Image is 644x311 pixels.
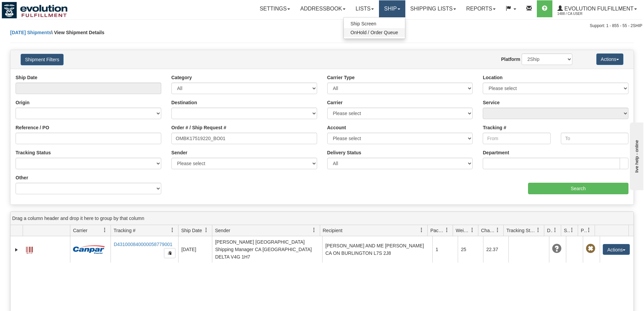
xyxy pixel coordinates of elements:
[581,227,587,234] span: Pickup Status
[483,74,502,81] label: Location
[563,6,634,12] span: Evolution Fulfillment
[73,227,88,234] span: Carrier
[458,236,483,263] td: 25
[5,6,63,11] div: live help - online
[164,248,175,258] button: Copy to clipboard
[432,236,458,263] td: 1
[167,224,178,236] a: Tracking # filter column settings
[344,28,405,37] a: OnHold / Order Queue
[344,19,405,28] a: Ship Screen
[549,224,561,236] a: Delivery Status filter column settings
[26,244,33,254] a: Label
[2,23,642,29] div: Support: 1 - 855 - 55 - 2SHIP
[99,224,111,236] a: Carrier filter column settings
[327,124,346,131] label: Account
[171,99,197,106] label: Destination
[566,224,578,236] a: Shipment Issues filter column settings
[327,149,361,156] label: Delivery Status
[528,183,628,194] input: Search
[351,30,398,35] span: OnHold / Order Queue
[552,244,562,253] span: Unknown
[603,244,630,255] button: Actions
[181,227,202,234] span: Ship Date
[322,236,432,263] td: [PERSON_NAME] AND ME [PERSON_NAME] CA ON BURLINGTON L7S 2J8
[405,0,461,17] a: Shipping lists
[295,0,351,17] a: Addressbook
[483,149,509,156] label: Department
[215,227,230,234] span: Sender
[21,54,64,65] button: Shipment Filters
[51,30,104,35] span: \ View Shipment Details
[467,224,478,236] a: Weight filter column settings
[483,133,550,144] input: From
[2,2,68,19] img: logo1488.jpg
[200,224,212,236] a: Ship Date filter column settings
[171,124,226,131] label: Order # / Ship Request #
[327,74,355,81] label: Carrier Type
[552,0,642,17] a: Evolution Fulfillment 1488 / CA User
[212,236,322,263] td: [PERSON_NAME] [GEOGRAPHIC_DATA] Shipping Manager CA [GEOGRAPHIC_DATA] DELTA V4G 1H7
[351,0,379,17] a: Lists
[456,227,470,234] span: Weight
[16,124,49,131] label: Reference / PO
[379,0,405,17] a: Ship
[10,30,51,35] a: [DATE] Shipments
[10,212,634,225] div: grid grouping header
[178,236,212,263] td: [DATE]
[461,0,501,17] a: Reports
[323,227,342,234] span: Recipient
[483,99,500,106] label: Service
[327,99,343,106] label: Carrier
[416,224,427,236] a: Recipient filter column settings
[557,10,608,17] span: 1488 / CA User
[561,133,628,144] input: To
[255,0,295,17] a: Settings
[481,227,495,234] span: Charge
[16,149,51,156] label: Tracking Status
[430,227,445,234] span: Packages
[16,174,28,181] label: Other
[351,21,376,26] span: Ship Screen
[171,149,187,156] label: Sender
[16,74,38,81] label: Ship Date
[532,224,544,236] a: Tracking Status filter column settings
[628,121,643,190] iframe: chat widget
[483,124,506,131] label: Tracking #
[596,53,623,65] button: Actions
[547,227,553,234] span: Delivery Status
[114,242,172,247] a: D431000840000058779001
[73,245,105,254] img: 14 - Canpar
[501,56,520,63] label: Platform
[492,224,503,236] a: Charge filter column settings
[16,99,29,106] label: Origin
[441,224,453,236] a: Packages filter column settings
[13,246,20,253] a: Expand
[564,227,570,234] span: Shipment Issues
[114,227,136,234] span: Tracking #
[308,224,320,236] a: Sender filter column settings
[506,227,536,234] span: Tracking Status
[586,244,595,253] span: Pickup Not Assigned
[171,74,192,81] label: Category
[483,236,508,263] td: 22.37
[583,224,595,236] a: Pickup Status filter column settings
